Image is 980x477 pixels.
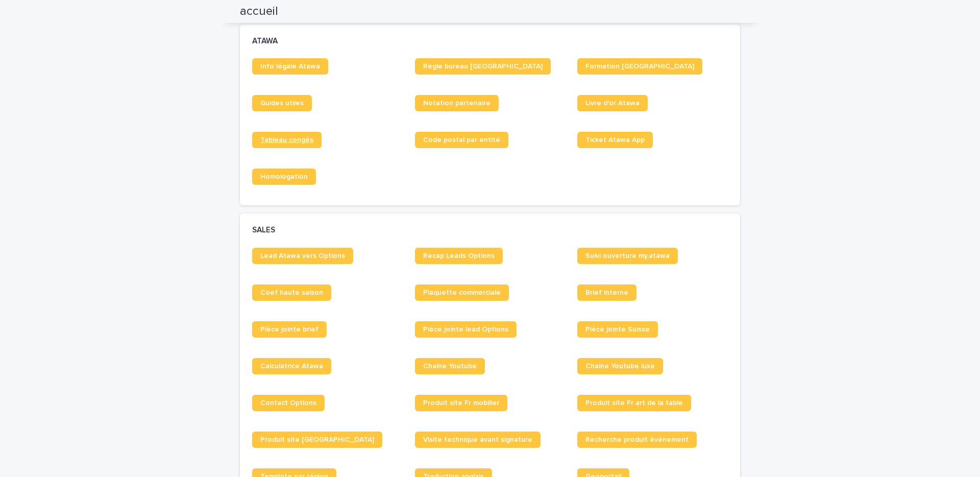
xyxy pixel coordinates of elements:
span: Homologation [260,173,308,180]
a: Pièce jointe Suisse [577,321,658,338]
a: Recap Leads Options [415,248,503,264]
a: Lead Atawa vers Options [252,248,353,264]
span: Contact Options [260,399,316,407]
span: Chaine Youtube luxe [585,363,655,370]
a: Recherche produit événement [577,432,697,448]
span: Info légale Atawa [260,63,320,70]
span: Chaine Youtube [423,363,477,370]
a: Suivi ouverture my.atawa [577,248,678,264]
h2: accueil [240,4,278,19]
span: Livre d'or Atawa [585,100,640,107]
a: Pièce jointe brief [252,321,327,338]
span: Ticket Atawa App [585,136,645,144]
a: Code postal par entité [415,132,508,148]
span: Calculatrice Atawa [260,363,323,370]
span: Produit site Fr art de la table [585,399,683,407]
span: Recap Leads Options [423,252,495,259]
a: Pièce jointe lead Options [415,321,517,338]
span: Brief interne [585,289,628,296]
span: Pièce jointe brief [260,326,318,333]
a: Produit site Fr mobilier [415,395,507,411]
a: Visite technique avant signature [415,432,541,448]
a: Règle bureau [GEOGRAPHIC_DATA] [415,58,551,75]
a: Brief interne [577,284,636,301]
span: Recherche produit événement [585,436,689,443]
span: Formation [GEOGRAPHIC_DATA] [585,63,694,70]
a: Contact Options [252,395,325,411]
a: Produit site Fr art de la table [577,395,691,411]
span: Règle bureau [GEOGRAPHIC_DATA] [423,63,543,70]
span: Produit site [GEOGRAPHIC_DATA] [260,436,374,443]
span: Plaquette commerciale [423,289,501,296]
span: Tableau congés [260,136,313,144]
span: Pièce jointe lead Options [423,326,508,333]
h2: SALES [252,226,275,235]
span: Produit site Fr mobilier [423,399,499,407]
a: Homologation [252,169,316,185]
a: Chaine Youtube [415,358,485,374]
a: Info légale Atawa [252,58,328,75]
h2: ATAWA [252,37,278,46]
span: Pièce jointe Suisse [585,326,650,333]
span: Lead Atawa vers Options [260,252,345,259]
a: Livre d'or Atawa [577,95,648,111]
a: Notation partenaire [415,95,499,111]
a: Tableau congés [252,132,322,148]
span: Visite technique avant signature [423,436,532,443]
a: Formation [GEOGRAPHIC_DATA] [577,58,702,75]
a: Guides utiles [252,95,312,111]
span: Notation partenaire [423,100,491,107]
span: Coef haute saison [260,289,323,296]
span: Guides utiles [260,100,304,107]
a: Coef haute saison [252,284,331,301]
a: Chaine Youtube luxe [577,358,663,374]
span: Suivi ouverture my.atawa [585,252,670,259]
span: Code postal par entité [423,136,500,144]
a: Calculatrice Atawa [252,358,331,374]
a: Produit site [GEOGRAPHIC_DATA] [252,432,382,448]
a: Plaquette commerciale [415,284,509,301]
a: Ticket Atawa App [577,132,653,148]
